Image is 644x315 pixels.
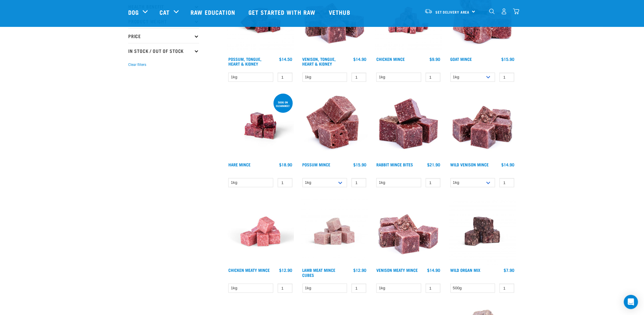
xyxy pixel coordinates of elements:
div: $18.90 [279,162,292,167]
a: Raw Education [185,0,243,24]
a: Goat Mince [451,58,472,60]
a: Venison, Tongue, Heart & Kidney [303,58,336,65]
input: 1 [500,178,514,187]
input: 1 [352,284,366,293]
p: In Stock / Out Of Stock [128,43,199,58]
input: 1 [352,178,366,187]
a: Cat [160,8,170,17]
input: 1 [352,73,366,82]
img: home-icon@2x.png [513,8,519,14]
input: 1 [426,284,440,293]
img: Pile Of Cubed Wild Venison Mince For Pets [449,92,516,160]
a: Rabbit Mince Bites [376,163,413,165]
a: Hare Mince [228,163,251,165]
a: Venison Meaty Mince [376,269,418,271]
div: $14.90 [427,268,440,272]
button: Clear filters [128,62,146,67]
img: van-moving.png [425,9,432,14]
img: 1102 Possum Mince 01 [301,92,368,160]
div: $7.90 [504,268,514,272]
img: Raw Essentials Hare Mince Raw Bites For Cats & Dogs [227,92,294,160]
input: 1 [426,73,440,82]
div: $15.90 [353,162,366,167]
a: Dog [128,8,139,17]
div: Open Intercom Messenger [624,295,638,309]
a: Possum, Tongue, Heart & Kidney [228,58,261,65]
img: Lamb Meat Mince [301,198,368,265]
a: Vethub [323,0,358,24]
div: $14.90 [501,162,514,167]
a: Wild Venison Mince [451,163,489,165]
input: 1 [500,284,514,293]
div: 500g on clearance! [274,98,293,110]
div: $14.90 [353,57,366,61]
img: Chicken Meaty Mince [227,198,294,265]
div: $12.90 [353,268,366,272]
div: $15.90 [501,57,514,61]
input: 1 [426,178,440,187]
input: 1 [278,178,292,187]
div: $9.90 [430,57,440,61]
img: Wild Organ Mix [449,198,516,265]
input: 1 [278,73,292,82]
div: $12.90 [279,268,292,272]
img: 1117 Venison Meat Mince 01 [375,198,442,265]
div: $21.90 [427,162,440,167]
img: home-icon-1@2x.png [489,9,495,14]
a: Chicken Meaty Mince [228,269,270,271]
img: Whole Minced Rabbit Cubes 01 [375,92,442,160]
input: 1 [278,284,292,293]
a: Get started with Raw [243,0,323,24]
a: Possum Mince [303,163,331,165]
p: Price [128,28,199,43]
a: Chicken Mince [376,58,405,60]
a: Wild Organ Mix [451,269,481,271]
div: $14.50 [279,57,292,61]
input: 1 [500,73,514,82]
a: Lamb Meat Mince Cubes [303,269,336,276]
img: user.png [501,8,507,14]
span: Set Delivery Area [435,11,470,13]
